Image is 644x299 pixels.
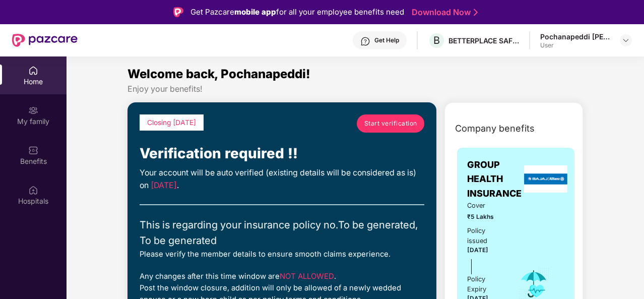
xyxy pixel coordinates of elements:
[467,158,522,201] span: GROUP HEALTH INSURANCE
[622,36,630,44] img: svg+xml;base64,PHN2ZyBpZD0iRHJvcGRvd24tMzJ4MzIiIHhtbG5zPSJodHRwOi8vd3d3LnczLm9yZy8yMDAwL3N2ZyIgd2...
[280,272,334,281] span: NOT ALLOWED
[374,36,399,44] div: Get Help
[448,36,519,45] div: BETTERPLACE SAFETY SOLUTIONS PRIVATE LIMITED
[357,114,424,133] a: Start verification
[127,84,583,94] div: Enjoy your benefits!
[140,167,424,192] div: Your account will be auto verified (existing details will be considered as is) on .
[28,66,38,76] img: svg+xml;base64,PHN2ZyBpZD0iSG9tZSIgeG1sbnM9Imh0dHA6Ly93d3cudzMub3JnLzIwMDAvc3ZnIiB3aWR0aD0iMjAiIG...
[28,185,38,195] img: svg+xml;base64,PHN2ZyBpZD0iSG9zcGl0YWxzIiB4bWxucz0iaHR0cDovL3d3dy53My5vcmcvMjAwMC9zdmciIHdpZHRoPS...
[455,122,535,136] span: Company benefits
[140,143,424,165] div: Verification required !!
[540,32,611,41] div: Pochanapeddi [PERSON_NAME]
[173,7,183,17] img: Logo
[234,7,276,17] strong: mobile app
[140,249,424,260] div: Please verify the member details to ensure smooth claims experience.
[28,105,38,115] img: svg+xml;base64,PHN2ZyB3aWR0aD0iMjAiIGhlaWdodD0iMjAiIHZpZXdCb3g9IjAgMCAyMCAyMCIgZmlsbD0ibm9uZSIgeG...
[524,165,567,193] img: insurerLogo
[467,201,504,211] span: Cover
[360,36,370,46] img: svg+xml;base64,PHN2ZyBpZD0iSGVscC0zMngzMiIgeG1sbnM9Imh0dHA6Ly93d3cudzMub3JnLzIwMDAvc3ZnIiB3aWR0aD...
[467,226,504,246] div: Policy issued
[12,34,78,47] img: New Pazcare Logo
[412,7,475,18] a: Download Now
[467,274,504,294] div: Policy Expiry
[433,34,440,46] span: B
[140,217,424,249] div: This is regarding your insurance policy no. To be generated, To be generated
[190,6,404,18] div: Get Pazcare for all your employee benefits need
[151,181,177,190] span: [DATE]
[147,118,196,127] span: Closing [DATE]
[467,247,488,254] span: [DATE]
[28,145,38,155] img: svg+xml;base64,PHN2ZyBpZD0iQmVuZWZpdHMiIHhtbG5zPSJodHRwOi8vd3d3LnczLm9yZy8yMDAwL3N2ZyIgd2lkdGg9Ij...
[467,212,504,222] span: ₹5 Lakhs
[474,7,478,18] img: Stroke
[540,41,611,49] div: User
[127,67,310,81] span: Welcome back, Pochanapeddi!
[364,118,417,128] span: Start verification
